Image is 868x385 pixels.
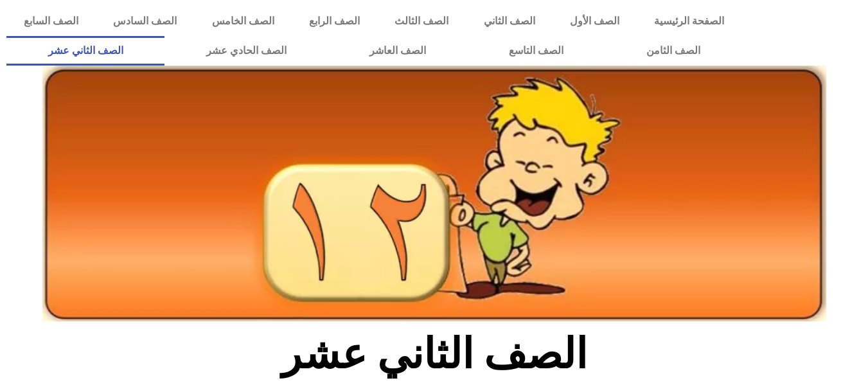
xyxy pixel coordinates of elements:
[164,36,328,66] a: الصف الحادي عشر
[6,36,164,66] a: الصف الثاني عشر
[467,36,605,66] a: الصف التاسع
[466,6,553,36] a: الصف الثاني
[222,329,646,379] h2: الصف الثاني عشر
[96,6,194,36] a: الصف السادس
[605,36,741,66] a: الصف الثامن
[377,6,466,36] a: الصف الثالث
[328,36,467,66] a: الصف العاشر
[6,6,96,36] a: الصف السابع
[292,6,377,36] a: الصف الرابع
[195,6,292,36] a: الصف الخامس
[637,6,741,36] a: الصفحة الرئيسية
[553,6,637,36] a: الصف الأول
